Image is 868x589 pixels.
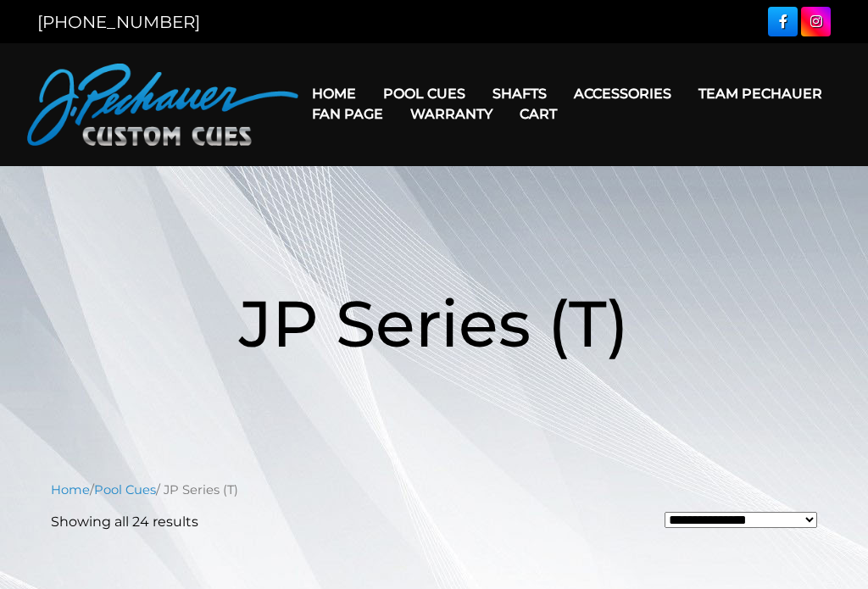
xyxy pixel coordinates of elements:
p: Showing all 24 results [51,512,198,532]
a: Warranty [397,92,506,136]
a: Team Pechauer [685,72,836,115]
img: Pechauer Custom Cues [27,64,298,146]
a: Accessories [560,72,685,115]
a: Home [51,482,90,497]
a: Fan Page [298,92,397,136]
a: Pool Cues [94,482,156,497]
a: Shafts [479,72,560,115]
span: JP Series (T) [239,284,629,363]
a: Pool Cues [370,72,479,115]
a: Cart [506,92,570,136]
a: [PHONE_NUMBER] [37,12,200,32]
a: Home [298,72,370,115]
nav: Breadcrumb [51,481,817,499]
select: Shop order [665,512,817,528]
